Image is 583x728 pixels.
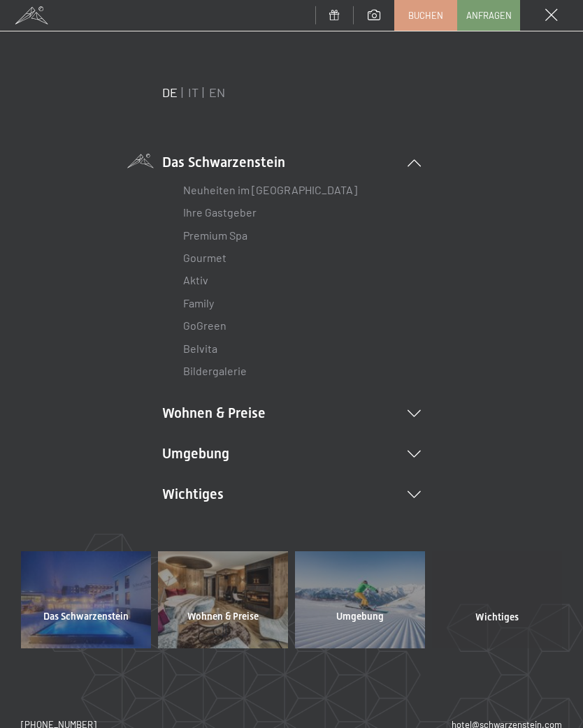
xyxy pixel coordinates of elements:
a: Ihre Gastgeber [183,205,257,219]
span: Das Schwarzenstein [43,610,129,624]
span: Wohnen & Preise [187,610,259,624]
a: GoGreen [183,319,226,332]
a: DE [162,85,178,100]
a: Anfragen [458,1,519,30]
a: IT [188,85,199,100]
a: Buchen [395,1,456,30]
span: Anfragen [466,9,512,22]
a: Wichtiges Wellnesshotel Südtirol SCHWARZENSTEIN - Wellnessurlaub in den Alpen, Wandern und Wellness [429,551,566,649]
a: Belvita [183,342,217,355]
a: Das Schwarzenstein Wellnesshotel Südtirol SCHWARZENSTEIN - Wellnessurlaub in den Alpen, Wandern u... [17,551,154,649]
a: Neuheiten im [GEOGRAPHIC_DATA] [183,183,357,196]
a: Wohnen & Preise Wellnesshotel Südtirol SCHWARZENSTEIN - Wellnessurlaub in den Alpen, Wandern und ... [154,551,291,649]
a: Bildergalerie [183,364,247,377]
span: Wichtiges [475,611,519,625]
a: Premium Spa [183,228,247,242]
span: Umgebung [336,610,384,624]
a: Gourmet [183,251,226,264]
a: Family [183,296,214,310]
a: EN [209,85,225,100]
a: Aktiv [183,273,208,286]
span: Buchen [408,9,443,22]
a: Umgebung Wellnesshotel Südtirol SCHWARZENSTEIN - Wellnessurlaub in den Alpen, Wandern und Wellness [291,551,429,649]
